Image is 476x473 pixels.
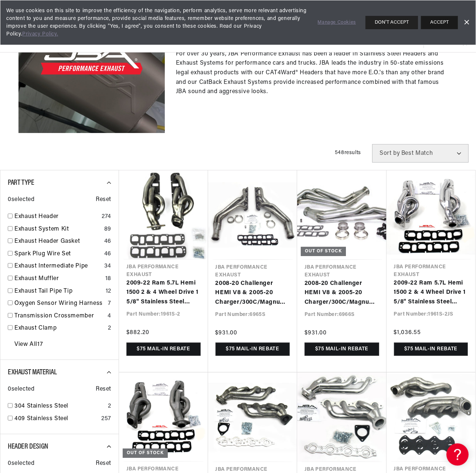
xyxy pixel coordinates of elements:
select: Sort by [372,144,469,163]
a: Exhaust System Kit [14,225,101,234]
a: Exhaust Intermediate Pipe [14,262,101,271]
div: 34 [104,262,111,271]
span: 0 selected [8,385,34,394]
a: Exhaust Tail Pipe Tip [14,287,103,296]
span: 0 selected [8,459,34,469]
a: Manage Cookies [318,19,356,27]
div: 257 [101,414,111,424]
a: 2008-20 Challenger HEMI V8 & 2005-20 Charger/300C/Magnum HEMI V8 1 7/8" Stainless Steel Long Tube... [305,279,379,307]
span: 0 selected [8,195,34,205]
span: 548 results [335,150,361,156]
span: Reset [96,195,111,205]
div: 12 [106,287,111,296]
a: Transmission Crossmember [14,312,105,321]
a: 409 Stainless Steel [14,414,98,424]
div: 4 [108,312,111,321]
a: Spark Plug Wire Set [14,249,101,259]
div: 274 [102,212,111,222]
p: For over 30 years, JBA Performance Exhaust has been a leader in Stainless Steel Headers and Exhau... [176,50,446,97]
span: Sort by [380,150,400,156]
div: 89 [104,225,111,234]
span: Reset [96,459,111,469]
a: Exhaust Header Gasket [14,237,101,246]
span: Reset [96,385,111,394]
span: Part Type [8,179,34,187]
a: Dismiss Banner [461,17,472,28]
div: 46 [104,237,111,246]
a: Exhaust Header [14,212,99,222]
div: 2 [108,324,111,333]
button: ACCEPT [421,16,458,29]
div: 2 [108,402,111,411]
a: 2009-22 Ram 5.7L Hemi 1500 2 & 4 Wheel Drive 1 5/8" Stainless Steel Shorty Header with Metallic C... [394,279,468,307]
a: 2008-20 Challenger HEMI V8 & 2005-20 Charger/300C/Magnum HEMI V8 1 3/4" Long Tube Stainless Steel... [215,279,290,307]
a: Exhaust Muffler [14,274,102,284]
button: DON'T ACCEPT [365,16,418,29]
span: Header Design [8,443,48,450]
span: Exhaust Material [8,369,57,376]
a: Oxygen Sensor Wiring Harness [14,299,105,309]
a: Privacy Policy. [22,31,58,37]
a: 304 Stainless Steel [14,402,105,411]
span: We use cookies on this site to improve the efficiency of the navigation, perform analytics, serve... [6,7,307,38]
a: View All 17 [14,340,43,350]
div: 18 [105,274,111,284]
a: 2009-22 Ram 5.7L Hemi 1500 2 & 4 Wheel Drive 1 5/8" Stainless Steel Shorty Header [126,279,201,307]
div: 46 [104,249,111,259]
a: Exhaust Clamp [14,324,105,333]
div: 7 [108,299,111,309]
